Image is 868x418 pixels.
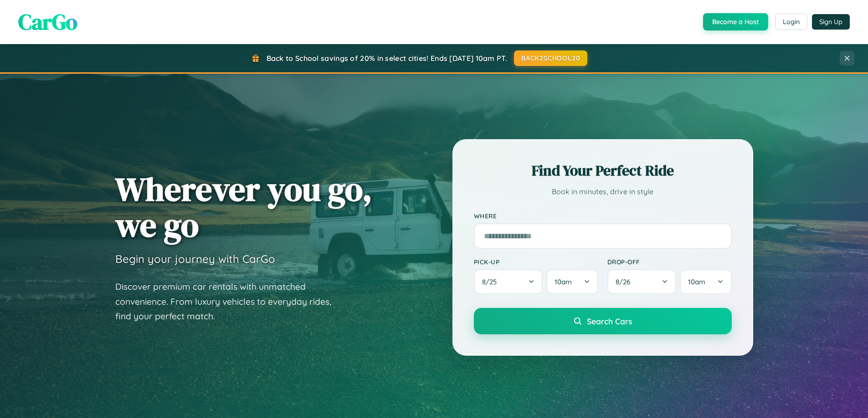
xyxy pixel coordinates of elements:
button: 10am [546,269,598,294]
span: 10am [688,277,705,286]
button: 8/25 [474,269,543,294]
h3: Begin your journey with CarGo [115,252,275,266]
span: 10am [555,277,572,286]
span: 8 / 26 [616,277,635,286]
h2: Find Your Perfect Ride [474,161,732,181]
label: Pick-up [474,258,598,266]
p: Book in minutes, drive in style [474,185,732,198]
button: 8/26 [607,269,677,294]
span: CarGo [18,7,77,37]
button: BACK2SCHOOL20 [514,50,587,66]
button: Search Cars [474,308,732,334]
span: Back to School savings of 20% in select cities! Ends [DATE] 10am PT. [267,54,507,63]
label: Where [474,212,732,220]
button: Become a Host [703,13,768,30]
h1: Wherever you go, we go [115,171,372,243]
span: Search Cars [587,316,632,326]
button: Login [775,14,807,30]
p: Discover premium car rentals with unmatched convenience. From luxury vehicles to everyday rides, ... [115,279,343,324]
label: Drop-off [607,258,732,266]
button: 10am [680,269,731,294]
span: 8 / 25 [482,277,501,286]
button: Sign Up [812,14,850,30]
